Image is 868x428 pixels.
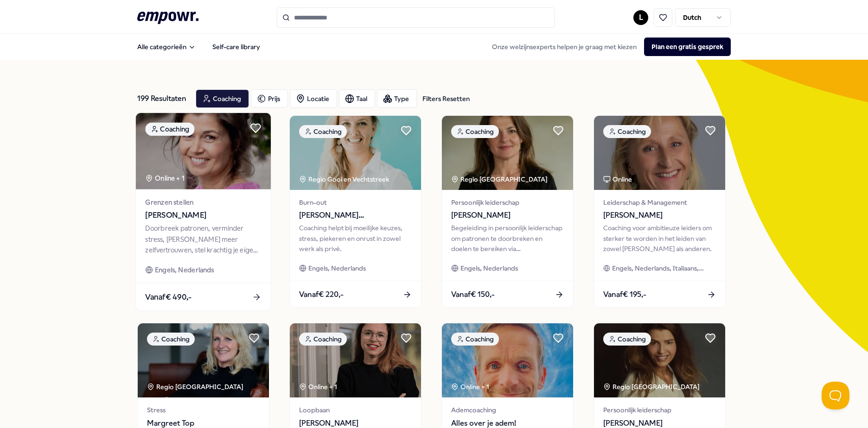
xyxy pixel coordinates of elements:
a: package imageCoachingRegio Gooi en Vechtstreek Burn-out[PERSON_NAME][GEOGRAPHIC_DATA]Coaching hel... [289,115,421,308]
input: Search for products, categories or subcategories [277,7,555,28]
img: package image [594,116,725,190]
div: Coaching [451,333,499,346]
img: package image [136,113,271,189]
button: Locatie [290,89,337,108]
div: Onze welzijnsexperts helpen je graag met kiezen [485,38,731,56]
div: Regio [GEOGRAPHIC_DATA] [147,382,245,392]
span: [PERSON_NAME] [451,209,564,221]
span: Persoonlijk leiderschap [603,405,716,415]
span: Engels, Nederlands [308,263,366,273]
nav: Main [130,38,268,56]
span: Engels, Nederlands, Italiaans, Zweeds [612,263,716,273]
span: Burn-out [299,197,412,208]
img: package image [442,116,573,190]
span: Vanaf € 490,- [145,291,191,303]
img: package image [442,323,573,397]
button: Coaching [196,89,249,108]
div: Coaching [451,125,499,138]
div: Doorbreek patronen, verminder stress, [PERSON_NAME] meer zelfvertrouwen, stel krachtig je eigen g... [145,223,261,255]
span: Grenzen stellen [145,197,261,208]
span: [PERSON_NAME] [603,209,716,221]
span: Loopbaan [299,405,412,415]
div: Coaching [299,125,347,138]
div: Online + 1 [451,382,489,392]
span: [PERSON_NAME] [145,209,261,221]
img: package image [290,323,421,397]
span: Leiderschap & Management [603,197,716,208]
button: Taal [339,89,375,108]
a: package imageCoachingOnlineLeiderschap & Management[PERSON_NAME]Coaching voor ambitieuze leiders ... [594,115,726,308]
button: L [633,10,648,25]
span: [PERSON_NAME][GEOGRAPHIC_DATA] [299,209,412,221]
button: Prijs [251,89,288,108]
div: Filters Resetten [422,94,470,104]
div: Coaching [603,333,651,346]
a: Self-care library [205,38,268,56]
div: 199 Resultaten [137,89,188,108]
span: Engels, Nederlands [155,264,214,275]
img: package image [290,116,421,190]
span: Vanaf € 150,- [451,289,495,301]
button: Plan een gratis gesprek [644,38,731,56]
div: Coaching helpt bij moeilijke keuzes, stress, piekeren en onrust in zowel werk als privé. [299,223,412,254]
button: Alle categorieën [130,38,203,56]
img: package image [138,323,269,397]
div: Online [603,174,632,184]
div: Online + 1 [299,382,337,392]
button: Type [377,89,417,108]
div: Begeleiding in persoonlijk leiderschap om patronen te doorbreken en doelen te bereiken via bewust... [451,223,564,254]
div: Coaching [299,333,347,346]
div: Coaching voor ambitieuze leiders om sterker te worden in het leiden van zowel [PERSON_NAME] als a... [603,223,716,254]
img: package image [594,323,725,397]
div: Regio [GEOGRAPHIC_DATA] [451,174,549,184]
span: Persoonlijk leiderschap [451,197,564,208]
span: Ademcoaching [451,405,564,415]
span: Vanaf € 195,- [603,289,646,301]
div: Coaching [147,333,195,346]
span: Stress [147,405,260,415]
div: Regio [GEOGRAPHIC_DATA] [603,382,701,392]
div: Online + 1 [145,173,184,183]
a: package imageCoachingRegio [GEOGRAPHIC_DATA] Persoonlijk leiderschap[PERSON_NAME]Begeleiding in p... [441,115,574,308]
a: package imageCoachingOnline + 1Grenzen stellen[PERSON_NAME]Doorbreek patronen, verminder stress, ... [135,113,272,311]
div: Regio Gooi en Vechtstreek [299,174,390,184]
span: Vanaf € 220,- [299,289,344,301]
iframe: Help Scout Beacon - Open [822,382,849,409]
div: Coaching [603,125,651,138]
div: Coaching [145,122,194,136]
span: Engels, Nederlands [460,263,518,273]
